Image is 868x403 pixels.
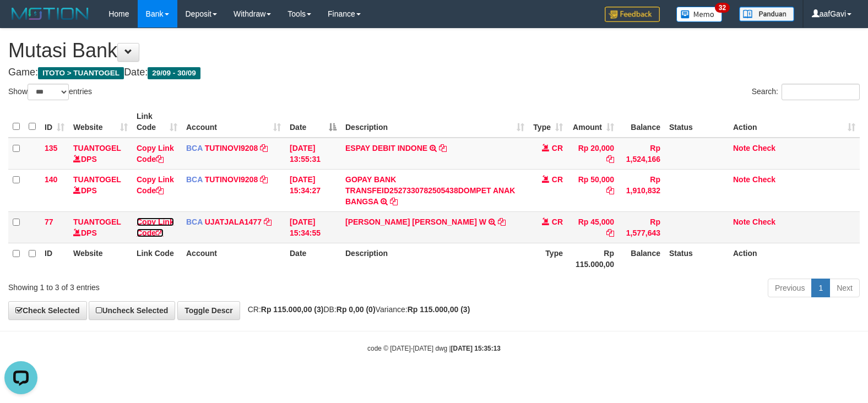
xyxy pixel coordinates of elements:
[439,144,447,153] a: Copy ESPAY DEBIT INDONE to clipboard
[8,84,92,100] label: Show entries
[73,175,121,184] a: TUANTOGEL
[552,217,563,226] span: CR
[782,84,860,100] input: Search:
[665,106,729,138] th: Status
[739,7,794,21] img: panduan.png
[69,138,132,170] td: DPS
[260,144,268,153] a: Copy TUTINOVI9208 to clipboard
[390,197,398,206] a: Copy GOPAY BANK TRANSFEID2527330782505438DOMPET ANAK BANGSA to clipboard
[619,169,665,211] td: Rp 1,910,832
[665,243,729,274] th: Status
[285,169,341,211] td: [DATE] 15:34:27
[186,144,203,153] span: BCA
[567,211,619,243] td: Rp 45,000
[45,175,57,184] span: 140
[264,217,272,226] a: Copy UJATJALA1477 to clipboard
[408,305,470,314] strong: Rp 115.000,00 (3)
[345,144,427,153] a: ESPAY DEBIT INDONE
[205,175,258,184] a: TUTINOVI9208
[73,217,121,226] a: TUANTOGEL
[733,144,750,153] a: Note
[45,144,57,153] span: 135
[606,155,614,164] a: Copy Rp 20,000 to clipboard
[69,106,132,138] th: Website: activate to sort column ascending
[733,217,750,226] a: Note
[45,217,53,226] span: 77
[619,138,665,170] td: Rp 1,524,166
[177,301,240,320] a: Toggle Descr
[733,175,750,184] a: Note
[567,106,619,138] th: Amount: activate to sort column ascending
[345,175,515,206] a: GOPAY BANK TRANSFEID2527330782505438DOMPET ANAK BANGSA
[619,243,665,274] th: Balance
[768,279,812,297] a: Previous
[89,301,175,320] a: Uncheck Selected
[341,243,529,274] th: Description
[285,211,341,243] td: [DATE] 15:34:55
[341,106,529,138] th: Description: activate to sort column ascending
[752,217,775,226] a: Check
[8,301,87,320] a: Check Selected
[4,4,37,37] button: Open LiveChat chat widget
[729,106,860,138] th: Action: activate to sort column ascending
[285,138,341,170] td: [DATE] 13:55:31
[606,186,614,195] a: Copy Rp 50,000 to clipboard
[38,67,124,79] span: ITOTO > TUANTOGEL
[186,175,203,184] span: BCA
[752,175,775,184] a: Check
[676,7,723,22] img: Button%20Memo.svg
[28,84,69,100] select: Showentries
[752,84,860,100] label: Search:
[40,243,69,274] th: ID
[137,217,174,237] a: Copy Link Code
[148,67,200,79] span: 29/09 - 30/09
[132,243,182,274] th: Link Code
[69,169,132,211] td: DPS
[811,279,830,297] a: 1
[8,67,860,78] h4: Game: Date:
[285,243,341,274] th: Date
[619,106,665,138] th: Balance
[182,106,285,138] th: Account: activate to sort column ascending
[261,305,324,314] strong: Rp 115.000,00 (3)
[552,175,563,184] span: CR
[205,144,258,153] a: TUTINOVI9208
[829,279,860,297] a: Next
[567,169,619,211] td: Rp 50,000
[567,243,619,274] th: Rp 115.000,00
[73,144,121,153] a: TUANTOGEL
[69,243,132,274] th: Website
[605,7,660,22] img: Feedback.jpg
[260,175,268,184] a: Copy TUTINOVI9208 to clipboard
[752,144,775,153] a: Check
[137,144,174,164] a: Copy Link Code
[567,138,619,170] td: Rp 20,000
[451,345,501,352] strong: [DATE] 15:35:13
[729,243,860,274] th: Action
[285,106,341,138] th: Date: activate to sort column descending
[8,277,354,293] div: Showing 1 to 3 of 3 entries
[367,345,501,352] small: code © [DATE]-[DATE] dwg |
[132,106,182,138] th: Link Code: activate to sort column ascending
[337,305,376,314] strong: Rp 0,00 (0)
[242,305,470,314] span: CR: DB: Variance:
[498,217,506,226] a: Copy RITA CINDI W to clipboard
[552,144,563,153] span: CR
[529,106,567,138] th: Type: activate to sort column ascending
[205,217,262,226] a: UJATJALA1477
[8,40,860,62] h1: Mutasi Bank
[606,228,614,237] a: Copy Rp 45,000 to clipboard
[182,243,285,274] th: Account
[715,3,730,13] span: 32
[345,217,486,226] a: [PERSON_NAME] [PERSON_NAME] W
[8,6,92,22] img: MOTION_logo.png
[137,175,174,195] a: Copy Link Code
[40,106,69,138] th: ID: activate to sort column ascending
[186,217,203,226] span: BCA
[529,243,567,274] th: Type
[69,211,132,243] td: DPS
[619,211,665,243] td: Rp 1,577,643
